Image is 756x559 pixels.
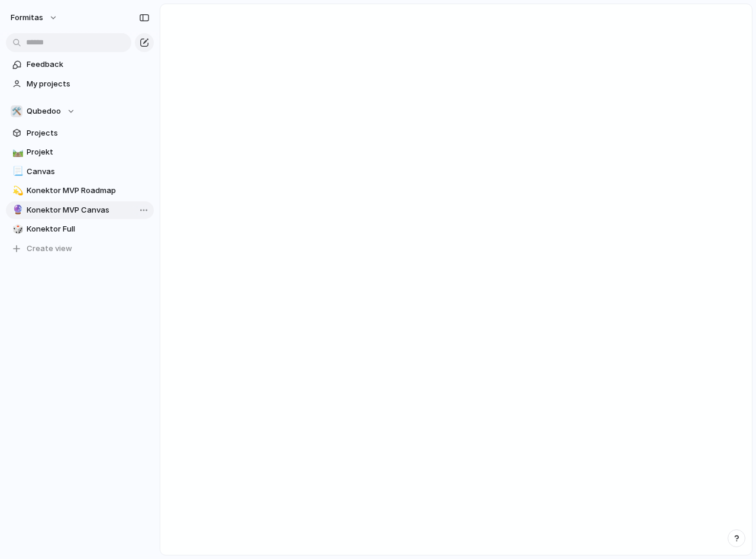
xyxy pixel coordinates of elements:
span: Projects [27,127,150,139]
span: Formitas [11,12,43,24]
div: 🔮 [12,203,21,217]
div: 🛤️ [12,146,21,159]
span: Projekt [27,146,150,158]
a: Feedback [6,56,154,73]
a: 💫Konektor MVP Roadmap [6,182,154,200]
span: Qubedoo [27,105,61,117]
div: 📃 [12,165,21,178]
button: 💫 [11,185,22,197]
div: 🎲 [12,223,21,236]
button: Create view [6,240,154,258]
span: Konektor MVP Canvas [27,204,150,216]
a: Projects [6,124,154,142]
button: Formitas [5,8,64,27]
button: 🎲 [11,223,22,235]
span: Feedback [27,59,150,70]
a: My projects [6,75,154,93]
span: Konektor Full [27,223,150,235]
a: 📃Canvas [6,163,154,181]
span: Create view [27,243,72,255]
span: Konektor MVP Roadmap [27,185,150,197]
span: My projects [27,78,150,90]
a: 🎲Konektor Full [6,220,154,238]
div: 🛠️ [11,105,22,117]
div: 💫 [12,184,21,198]
a: 🔮Konektor MVP Canvas [6,201,154,219]
button: 🛤️ [11,146,22,158]
a: 🛤️Projekt [6,143,154,161]
button: 📃 [11,166,22,178]
span: Canvas [27,166,150,178]
button: 🔮 [11,204,22,216]
button: 🛠️Qubedoo [6,102,154,120]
